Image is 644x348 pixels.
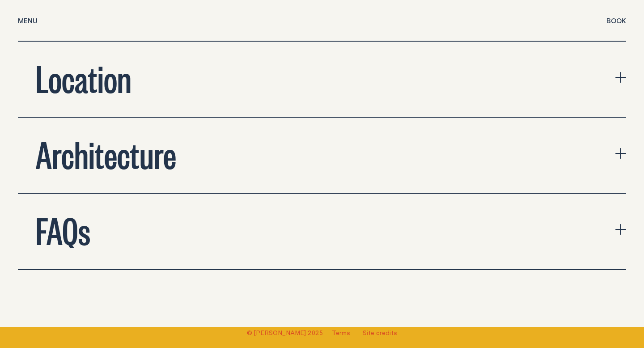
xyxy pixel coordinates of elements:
h2: FAQs [36,212,90,247]
button: show booking tray [606,16,626,27]
h2: Architecture [36,136,176,171]
button: expand accordion [18,194,626,269]
button: show menu [18,16,38,27]
button: expand accordion [18,118,626,193]
a: Site credits [363,328,397,337]
button: expand accordion [18,42,626,117]
span: © [PERSON_NAME] 2025 [247,328,323,337]
a: Terms [332,328,350,337]
span: Book [606,17,626,24]
span: Menu [18,17,38,24]
h2: Location [36,59,131,95]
